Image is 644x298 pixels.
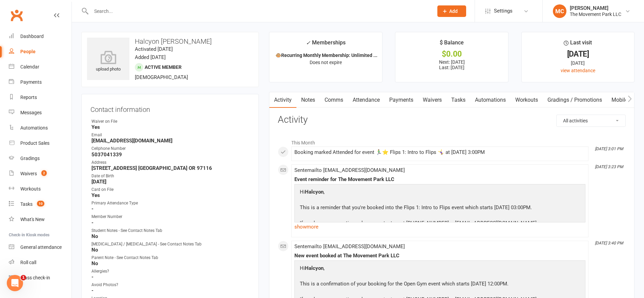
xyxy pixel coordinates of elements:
[528,51,628,58] div: [DATE]
[8,7,25,24] a: Clubworx
[91,274,250,280] strong: -
[91,173,250,179] div: Date of Birth
[91,145,250,152] div: Cellphone Number
[20,79,42,85] div: Payments
[9,197,71,212] a: Tasks 10
[91,268,250,275] div: Allergies?
[91,192,250,198] strong: Yes
[306,38,346,51] div: Memberships
[298,203,540,213] p: This is a reminder that you're booked into the Flips 1: Intro to Flips event which starts [DATE] ...
[9,29,71,44] a: Dashboard
[20,244,62,250] div: General attendance
[91,179,250,185] strong: [DATE]
[570,5,621,11] div: [PERSON_NAME]
[87,51,129,73] div: upload photo
[91,241,250,247] div: [MEDICAL_DATA] / [MEDICAL_DATA] - See Contact Notes Tab
[294,167,405,173] span: Sent email to [EMAIL_ADDRESS][DOMAIN_NAME]
[91,214,250,220] div: Member Number
[41,170,47,176] span: 2
[9,90,71,105] a: Reports
[595,241,623,245] i: [DATE] 3:40 PM
[91,118,250,125] div: Waiver on File
[296,92,320,108] a: Notes
[91,287,250,294] strong: -
[20,49,36,54] div: People
[305,265,324,271] strong: Halcyon
[135,54,166,60] time: Added [DATE]
[91,132,250,138] div: Email
[294,243,405,250] span: Sent email to [EMAIL_ADDRESS][DOMAIN_NAME]
[89,6,429,16] input: Search...
[9,75,71,90] a: Payments
[91,282,250,288] div: Avoid Photos?
[135,46,173,52] time: Activated [DATE]
[91,220,250,226] strong: -
[9,44,71,59] a: People
[37,201,44,206] span: 10
[90,103,250,113] h3: Contact information
[440,38,464,51] div: $ Balance
[298,280,540,290] p: This is a confirmation of your booking for the Open Gym event which starts [DATE] 12:00PM.
[20,156,40,161] div: Gradings
[91,206,250,212] strong: -
[595,146,623,151] i: [DATE] 3:01 PM
[9,212,71,227] a: What's New
[9,59,71,75] a: Calendar
[9,255,71,270] a: Roll call
[305,189,324,195] strong: Halcyon
[20,64,39,69] div: Calendar
[348,92,385,108] a: Attendance
[91,260,250,266] strong: No
[20,217,45,222] div: What's New
[20,260,36,265] div: Roll call
[91,159,250,166] div: Address
[306,40,310,46] i: ✓
[91,200,250,206] div: Primary Attendance Type
[9,240,71,255] a: General attendance kiosk mode
[20,125,48,131] div: Automations
[494,3,513,19] span: Settings
[437,5,466,17] button: Add
[511,92,543,108] a: Workouts
[91,233,250,239] strong: No
[320,92,348,108] a: Comms
[9,166,71,181] a: Waivers 2
[20,140,49,146] div: Product Sales
[446,92,470,108] a: Tasks
[20,34,44,39] div: Dashboard
[91,255,250,261] div: Parent Note - See Contact Notes Tab
[20,186,41,192] div: Workouts
[20,110,42,115] div: Messages
[91,138,250,144] strong: [EMAIL_ADDRESS][DOMAIN_NAME]
[470,92,511,108] a: Automations
[9,181,71,197] a: Workouts
[310,60,342,65] span: Does not expire
[298,264,540,274] p: Hi ,
[9,151,71,166] a: Gradings
[20,201,33,207] div: Tasks
[9,270,71,285] a: Class kiosk mode
[298,219,540,229] p: If you have any questions please contact us at [PHONE_NUMBER] or [EMAIL_ADDRESS][DOMAIN_NAME].
[21,275,26,280] span: 1
[294,222,585,232] a: show more
[275,53,377,58] strong: 🐵Recurring Monthly Membership: Unlimited ...
[385,92,418,108] a: Payments
[278,115,626,125] h3: Activity
[269,92,296,108] a: Activity
[91,165,250,171] strong: [STREET_ADDRESS] [GEOGRAPHIC_DATA] OR 97116
[418,92,446,108] a: Waivers
[561,68,595,73] a: view attendance
[595,164,623,169] i: [DATE] 3:23 PM
[564,38,592,51] div: Last visit
[20,95,37,100] div: Reports
[87,38,253,45] h3: Halcyon [PERSON_NAME]
[91,124,250,130] strong: Yes
[91,227,250,234] div: Student Notes - See Contact Notes Tab
[543,92,607,108] a: Gradings / Promotions
[528,59,628,67] div: [DATE]
[401,51,502,58] div: $0.00
[9,120,71,136] a: Automations
[145,64,182,70] span: Active member
[294,177,585,182] div: Event reminder for The Movement Park LLC
[449,8,458,14] span: Add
